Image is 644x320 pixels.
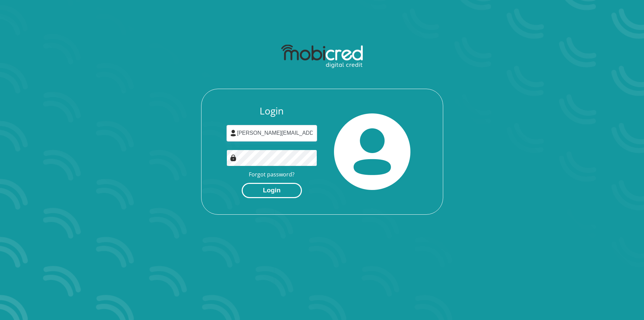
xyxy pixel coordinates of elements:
[281,45,363,68] img: mobicred logo
[242,183,302,198] button: Login
[249,171,294,178] a: Forgot password?
[226,125,317,142] input: Username
[226,105,317,117] h3: Login
[230,130,237,136] img: user-icon image
[230,154,237,161] img: Image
